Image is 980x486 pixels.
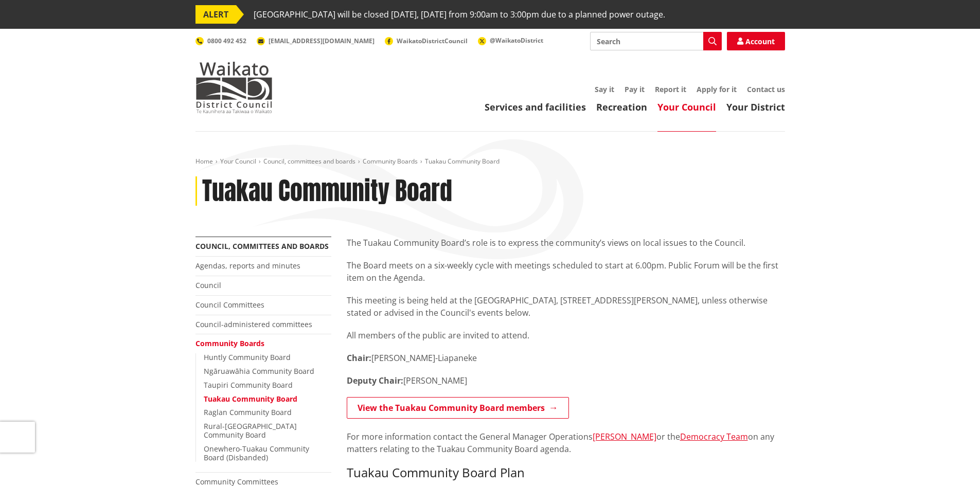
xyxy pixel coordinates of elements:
[220,157,256,166] a: Your Council
[347,294,785,319] p: This meeting is being held at the [GEOGRAPHIC_DATA], [STREET_ADDRESS][PERSON_NAME], unless otherw...
[204,407,292,417] a: Raglan Community Board
[195,157,213,166] a: Home
[425,157,500,166] span: Tuakau Community Board
[195,5,236,24] span: ALERT
[195,261,300,271] a: Agendas, reports and minutes
[347,329,785,341] p: All members of the public are invited to attend.
[195,157,785,166] nav: breadcrumb
[347,237,785,249] p: The Tuakau Community Board’s role is to express the community’s views on local issues to the Coun...
[195,338,264,348] a: Community Boards
[195,37,246,45] a: 0800 492 452
[478,36,543,45] a: @WaikatoDistrict
[747,84,785,94] a: Contact us
[697,84,737,94] a: Apply for it
[195,300,264,310] a: Council Committees
[590,32,722,50] input: Search input
[263,157,355,166] a: Council, committees and boards
[204,366,314,376] a: Ngāruawāhia Community Board
[347,375,403,386] strong: Deputy Chair:
[727,32,785,50] a: Account
[726,101,785,113] a: Your District
[204,444,309,462] a: Onewhero-Tuakau Community Board (Disbanded)
[363,157,418,166] a: Community Boards
[257,37,375,45] a: [EMAIL_ADDRESS][DOMAIN_NAME]
[485,101,586,113] a: Services and facilities
[254,5,665,24] span: [GEOGRAPHIC_DATA] will be closed [DATE], [DATE] from 9:00am to 3:00pm due to a planned power outage.
[625,84,645,94] a: Pay it
[195,241,329,251] a: Council, committees and boards
[269,37,375,45] span: [EMAIL_ADDRESS][DOMAIN_NAME]
[204,421,297,440] a: Rural-[GEOGRAPHIC_DATA] Community Board
[204,380,293,390] a: Taupiri Community Board
[204,352,291,362] a: Huntly Community Board
[680,431,748,442] a: Democracy Team
[347,374,785,387] p: [PERSON_NAME]
[593,431,656,442] a: [PERSON_NAME]
[195,280,221,290] a: Council
[347,397,569,419] a: View the Tuakau Community Board members
[347,430,785,455] p: For more information contact the General Manager Operations or the on any matters relating to the...
[195,62,273,113] img: Waikato District Council - Te Kaunihera aa Takiwaa o Waikato
[202,176,452,206] h1: Tuakau Community Board
[397,37,468,45] span: WaikatoDistrictCouncil
[596,101,647,113] a: Recreation
[657,101,716,113] a: Your Council
[347,465,785,480] h3: Tuakau Community Board Plan
[195,319,312,329] a: Council-administered committees
[595,84,614,94] a: Say it
[207,37,246,45] span: 0800 492 452
[385,37,468,45] a: WaikatoDistrictCouncil
[347,259,785,284] p: The Board meets on a six-weekly cycle with meetings scheduled to start at 6.00pm. Public Forum wi...
[347,352,371,364] strong: Chair:
[490,36,543,45] span: @WaikatoDistrict
[204,394,297,404] a: Tuakau Community Board
[347,352,785,364] p: [PERSON_NAME]-Liapaneke
[655,84,686,94] a: Report it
